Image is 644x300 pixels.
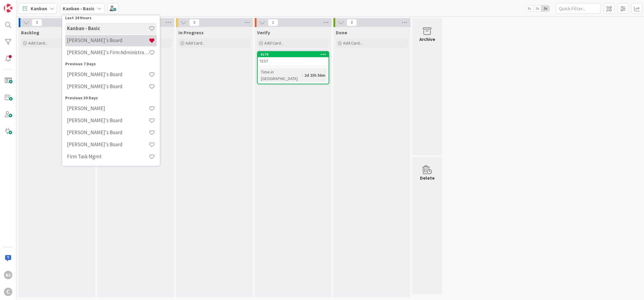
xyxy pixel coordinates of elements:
h4: [PERSON_NAME]'s Board [67,117,149,123]
span: 1 [268,19,278,26]
input: Quick Filter... [556,3,601,14]
span: 1x [525,5,533,11]
h4: [PERSON_NAME]'s Board [67,71,149,77]
span: In Progress [178,29,204,36]
h4: [PERSON_NAME]'s Board [67,141,149,147]
span: 3x [541,5,549,11]
div: 4179 [258,52,329,57]
div: BS [4,271,12,279]
span: Add Card... [186,40,205,46]
h4: [PERSON_NAME] [67,105,149,111]
span: Add Card... [28,40,47,46]
div: Last 24 Hours [65,14,157,21]
div: Previous 30 Days [65,94,157,101]
span: Done [336,29,347,36]
span: 0 [347,19,357,26]
div: Delete [420,174,435,181]
span: Backlog [21,29,39,36]
div: Time in [GEOGRAPHIC_DATA] [260,69,302,82]
div: 4179TEST [258,52,329,65]
span: Add Card... [343,40,362,46]
b: Kanban - Basic [63,5,95,11]
h4: [PERSON_NAME]'s Firm Administration Board [67,49,149,55]
span: Verify [257,29,270,36]
h4: [PERSON_NAME]'s Board [67,37,149,43]
div: Previous 7 Days [65,60,157,67]
h4: [PERSON_NAME]'s Board [67,129,149,135]
h4: Firm Task Mgmt [67,153,149,159]
span: 0 [32,19,42,26]
h4: [PERSON_NAME]'s Board [67,83,149,89]
div: C [4,288,12,296]
div: 2d 23h 56m [303,72,327,79]
h4: Kanban - Basic [67,25,149,31]
div: TEST [258,57,329,65]
span: 2x [533,5,541,11]
span: : [302,72,303,79]
span: 0 [189,19,199,26]
img: Visit kanbanzone.com [4,4,12,12]
a: 4179TESTTime in [GEOGRAPHIC_DATA]:2d 23h 56m [257,51,329,84]
div: Archive [419,36,435,43]
div: 4179 [260,52,329,57]
span: Add Card... [264,40,284,46]
span: Kanban [31,5,47,12]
